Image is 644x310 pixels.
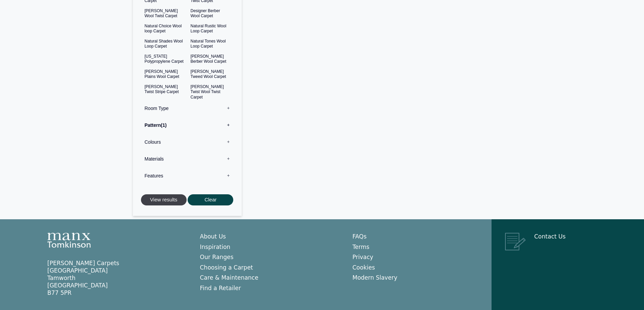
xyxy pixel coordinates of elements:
a: Modern Slavery [353,274,398,281]
label: Colours [138,134,237,150]
img: Manx Tomkinson Logo [47,233,91,248]
a: Privacy [353,254,374,260]
label: Materials [138,150,237,167]
span: 1 [161,122,167,128]
label: Features [138,167,237,184]
label: Room Type [138,100,237,117]
a: Terms [353,244,369,250]
p: [PERSON_NAME] Carpets [GEOGRAPHIC_DATA] Tamworth [GEOGRAPHIC_DATA] B77 5PR [47,259,186,297]
a: Cookies [353,264,375,271]
a: Find a Retailer [200,285,241,291]
a: Contact Us [534,233,566,240]
a: FAQs [353,233,367,240]
button: View results [141,194,187,205]
a: Inspiration [200,244,230,250]
a: Our Ranges [200,254,233,260]
a: Choosing a Carpet [200,264,253,271]
button: Clear [188,194,233,205]
a: Care & Maintenance [200,274,258,281]
a: About Us [200,233,226,240]
label: Pattern [138,117,237,134]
